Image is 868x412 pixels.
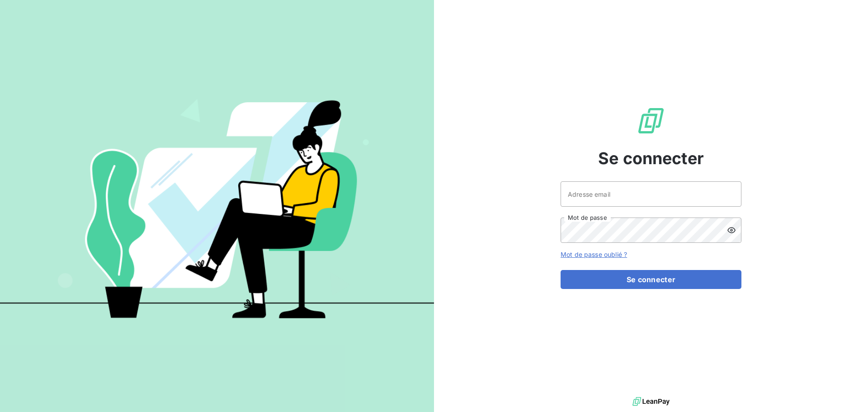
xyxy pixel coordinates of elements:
button: Se connecter [561,270,741,289]
a: Mot de passe oublié ? [561,251,627,258]
img: logo [632,395,670,408]
input: placeholder [561,181,741,207]
span: Se connecter [598,146,704,170]
img: Logo LeanPay [637,106,665,135]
